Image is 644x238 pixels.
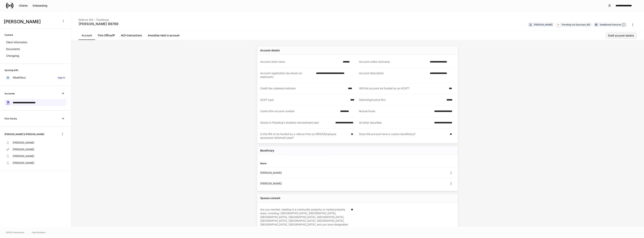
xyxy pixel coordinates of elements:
[359,60,428,64] div: Account online nickname
[4,46,66,52] a: Documents
[79,22,118,26] div: [PERSON_NAME] B8769
[260,132,349,140] div: Is this IRA to be funded by a rollover from an ERISA/Employee sponsored retirement plan?
[13,141,34,145] p: [PERSON_NAME]
[4,52,66,59] a: Changelog
[534,23,552,26] div: [PERSON_NAME]
[260,48,280,52] div: Account details
[13,148,34,151] p: [PERSON_NAME]
[13,161,34,165] p: [PERSON_NAME]
[4,74,66,81] a: WealthboxSign in
[260,71,314,79] div: Account registration (as shown on statement)
[33,4,47,7] div: Onboarding
[145,31,183,40] a: Annuities held in account
[260,98,348,102] div: ACAT type
[4,139,66,146] a: [PERSON_NAME]
[30,3,50,9] button: Onboarding
[13,154,34,158] p: [PERSON_NAME]
[359,98,444,102] div: Delivering/contra firm
[359,121,432,125] div: All other securities
[260,109,338,113] div: Contra firm account number
[4,160,66,166] a: [PERSON_NAME]
[260,87,346,90] div: Credit line collateral indicator
[608,34,634,37] div: Draft account details
[4,39,66,46] a: Client information
[79,31,95,40] a: Account
[260,171,358,175] div: [PERSON_NAME]
[32,231,46,234] a: Data Disclaimer
[260,182,358,185] div: [PERSON_NAME]
[6,47,20,51] p: Documents
[118,31,145,40] a: ACH Instructions
[260,162,358,165] div: Name
[260,196,280,200] div: Spouse consent
[6,231,24,234] span: © 2025 OneAdvisory
[4,153,66,160] a: [PERSON_NAME]
[4,19,58,25] h3: [PERSON_NAME]
[600,23,625,27] div: 3 additional features
[359,132,448,140] div: Does this account have a custom beneficiary?
[606,33,637,39] button: Draft account details
[4,132,44,136] h6: [PERSON_NAME] & [PERSON_NAME]
[260,121,333,125] div: Stocks in Pershing's dividend reinvestment plan
[58,76,65,79] h6: Sign in
[359,109,432,113] div: Mutual funds
[260,149,274,152] h5: Beneficiary
[6,40,27,44] p: Client information
[4,92,15,95] h6: Accounts
[95,31,118,40] a: Firm Office/IP
[4,117,17,120] h6: Firm Forms
[260,208,349,230] div: Are you married, residing in a community property or marital property state, including: [GEOGRAPH...
[4,33,13,37] h6: Content
[260,60,341,64] div: Account short name
[79,16,118,22] div: Rollover IRA - Traditional
[6,54,19,58] p: Changelog
[16,3,30,9] button: Clients
[4,146,66,153] a: [PERSON_NAME]
[19,4,28,7] div: Clients
[13,76,26,79] p: Wealthbox
[4,68,18,72] h6: Syncing with
[562,23,590,26] div: Pershing via Sanctuary BD
[359,71,428,79] div: Account description
[359,87,447,90] div: Will this account be funded by an ACAT?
